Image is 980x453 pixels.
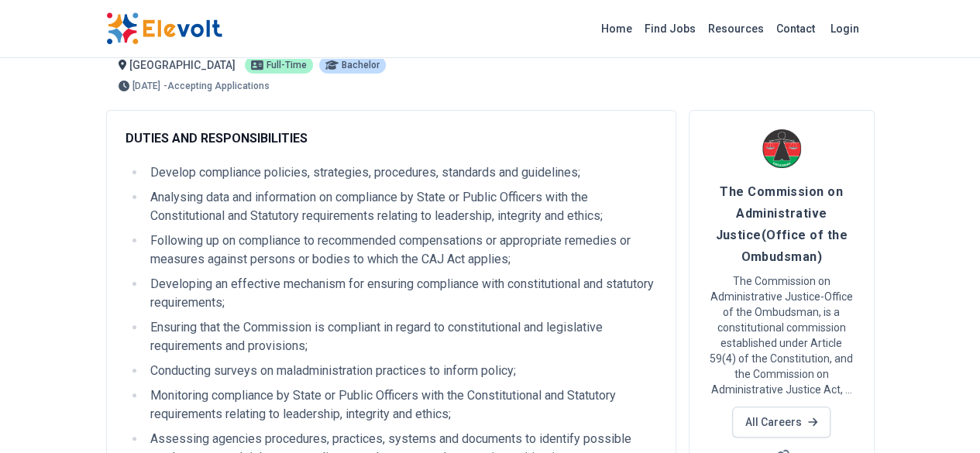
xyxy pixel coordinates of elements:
[146,362,657,380] li: Conducting surveys on maladministration practices to inform policy;
[732,407,830,438] a: All Careers
[132,81,160,91] span: [DATE]
[146,318,657,355] li: Ensuring that the Commission is compliant in regard to constitutional and legislative requirement...
[106,12,222,45] img: Elevolt
[708,273,855,397] p: The Commission on Administrative Justice-Office of the Ombudsman, is a constitutional commission ...
[146,163,657,182] li: Develop compliance policies, strategies, procedures, standards and guidelines;
[146,232,657,269] li: Following up on compliance to recommended compensations or appropriate remedies or measures again...
[762,129,801,168] img: The Commission on Administrative Justice(Office of the Ombudsman)
[266,60,307,70] span: Full-time
[146,386,657,424] li: Monitoring compliance by State or Public Officers with the Constitutional and Statutory requireme...
[595,16,638,41] a: Home
[129,59,236,71] span: [GEOGRAPHIC_DATA]
[903,379,980,453] iframe: Chat Widget
[146,275,657,312] li: Developing an effective mechanism for ensuring compliance with constitutional and statutory requi...
[638,16,702,41] a: Find Jobs
[702,16,770,41] a: Resources
[342,60,380,70] span: Bachelor
[821,13,868,44] a: Login
[126,131,308,146] strong: DUTIES AND RESPONSIBILITIES
[770,16,821,41] a: Contact
[163,81,270,91] p: - Accepting Applications
[715,184,847,264] span: The Commission on Administrative Justice(Office of the Ombudsman)
[146,188,657,225] li: Analysing data and information on compliance by State or Public Officers with the Constitutional ...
